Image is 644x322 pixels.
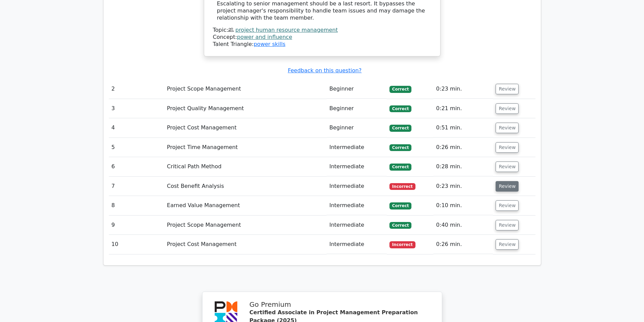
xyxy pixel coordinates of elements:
td: 0:51 min. [433,118,493,138]
span: Incorrect [389,241,415,248]
button: Review [496,220,519,230]
div: Topic: [213,27,431,34]
button: Review [496,142,519,153]
td: Beginner [327,79,387,99]
td: Earned Value Management [164,196,327,215]
td: Project Time Management [164,138,327,157]
td: 8 [109,196,164,215]
td: 10 [109,235,164,254]
td: 4 [109,118,164,138]
td: Critical Path Method [164,157,327,176]
td: Intermediate [327,235,387,254]
td: 0:21 min. [433,99,493,118]
div: Talent Triangle: [213,27,431,48]
td: Beginner [327,118,387,138]
td: 0:23 min. [433,79,493,99]
td: 0:40 min. [433,216,493,235]
td: 0:28 min. [433,157,493,176]
button: Review [496,200,519,211]
span: Correct [389,164,411,170]
span: Incorrect [389,183,415,190]
td: Intermediate [327,157,387,176]
button: Review [496,162,519,172]
td: Beginner [327,99,387,118]
td: 6 [109,157,164,176]
td: 5 [109,138,164,157]
button: Review [496,84,519,94]
a: project human resource management [235,27,338,33]
td: Project Scope Management [164,216,327,235]
span: Correct [389,144,411,151]
span: Correct [389,125,411,131]
button: Review [496,239,519,250]
td: 2 [109,79,164,99]
a: power and influence [237,34,292,40]
td: 3 [109,99,164,118]
td: Intermediate [327,177,387,196]
a: Feedback on this question? [288,67,361,74]
td: 0:10 min. [433,196,493,215]
td: 0:26 min. [433,235,493,254]
td: Intermediate [327,196,387,215]
button: Review [496,181,519,192]
span: Correct [389,105,411,112]
span: Correct [389,202,411,209]
td: Project Scope Management [164,79,327,99]
span: Correct [389,86,411,93]
a: power skills [254,41,285,47]
td: Intermediate [327,216,387,235]
td: 0:23 min. [433,177,493,196]
span: Correct [389,222,411,229]
td: Intermediate [327,138,387,157]
button: Review [496,123,519,133]
div: Concept: [213,34,431,41]
button: Review [496,103,519,114]
td: Project Cost Management [164,235,327,254]
td: 0:26 min. [433,138,493,157]
td: Project Cost Management [164,118,327,138]
td: 7 [109,177,164,196]
td: 9 [109,216,164,235]
td: Project Quality Management [164,99,327,118]
td: Cost Benefit Analysis [164,177,327,196]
